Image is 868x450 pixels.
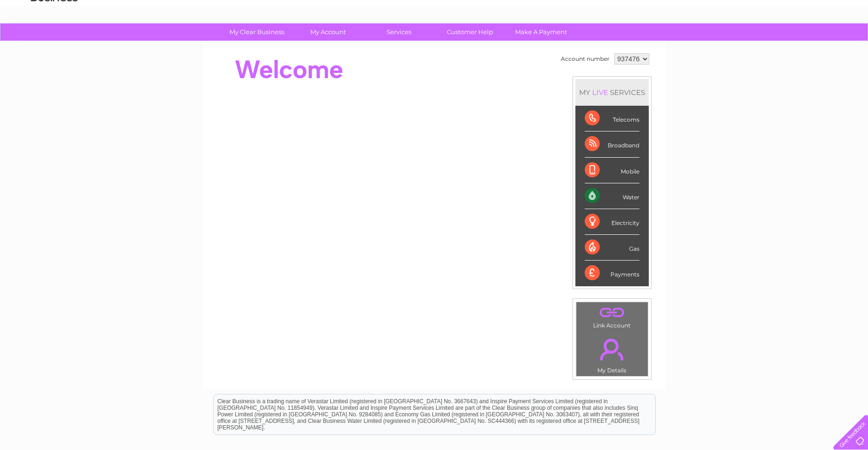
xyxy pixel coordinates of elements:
[585,235,639,261] div: Gas
[214,5,655,45] div: Clear Business is a trading name of Verastar Limited (registered in [GEOGRAPHIC_DATA] No. 3667643...
[218,23,295,41] a: My Clear Business
[692,5,756,16] a: 0333 014 3131
[575,79,649,106] div: MY SERVICES
[585,183,639,209] div: Water
[585,209,639,235] div: Electricity
[431,23,509,41] a: Customer Help
[806,40,829,47] a: Contact
[585,106,639,131] div: Telecoms
[360,23,438,41] a: Services
[727,40,747,47] a: Energy
[576,331,648,377] td: My Details
[585,131,639,157] div: Broadband
[590,88,610,97] div: LIVE
[787,40,800,47] a: Blog
[559,51,612,67] td: Account number
[502,23,580,41] a: Make A Payment
[703,40,721,47] a: Water
[289,23,366,41] a: My Account
[579,333,646,366] a: .
[837,40,859,47] a: Log out
[30,24,78,53] img: logo.png
[585,261,639,286] div: Payments
[753,40,781,47] a: Telecoms
[579,305,646,321] a: .
[585,158,639,183] div: Mobile
[576,302,648,331] td: Link Account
